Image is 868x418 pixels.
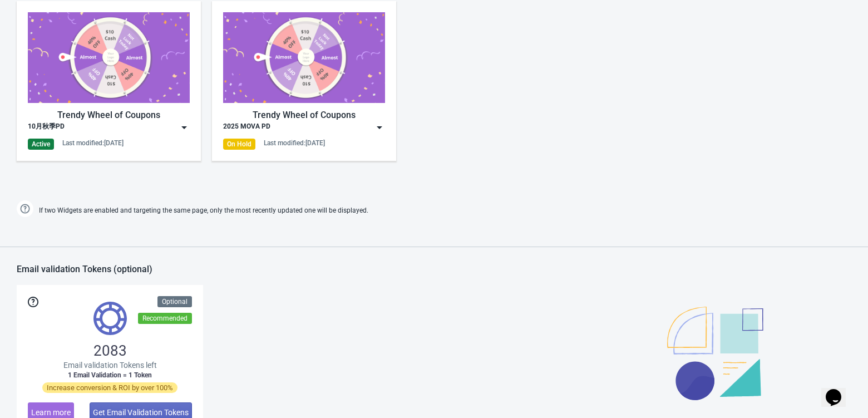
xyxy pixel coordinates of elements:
img: dropdown.png [374,122,385,133]
span: Learn more [31,408,71,417]
iframe: chat widget [821,373,857,407]
div: Optional [157,296,192,307]
span: Email validation Tokens left [63,360,157,371]
img: illustration.svg [667,307,763,400]
span: Get Email Validation Tokens [93,408,189,417]
div: 2025 MOVA PD [223,122,270,133]
span: Increase conversion & ROI by over 100% [42,382,177,393]
div: Last modified: [DATE] [264,139,325,147]
span: If two Widgets are enabled and targeting the same page, only the most recently updated one will b... [39,201,368,220]
img: dropdown.png [179,122,190,133]
div: Trendy Wheel of Coupons [223,109,385,122]
div: Active [28,139,54,150]
div: On Hold [223,139,255,150]
img: trendy_game.png [223,12,385,103]
div: Recommended [138,313,192,324]
span: 1 Email Validation = 1 Token [68,371,152,380]
div: Last modified: [DATE] [62,139,124,147]
img: trendy_game.png [28,12,190,103]
div: Trendy Wheel of Coupons [28,109,190,122]
img: help.png [17,200,33,217]
div: 10月秋季PD [28,122,65,133]
span: 2083 [93,342,127,360]
img: tokens.svg [93,302,127,335]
